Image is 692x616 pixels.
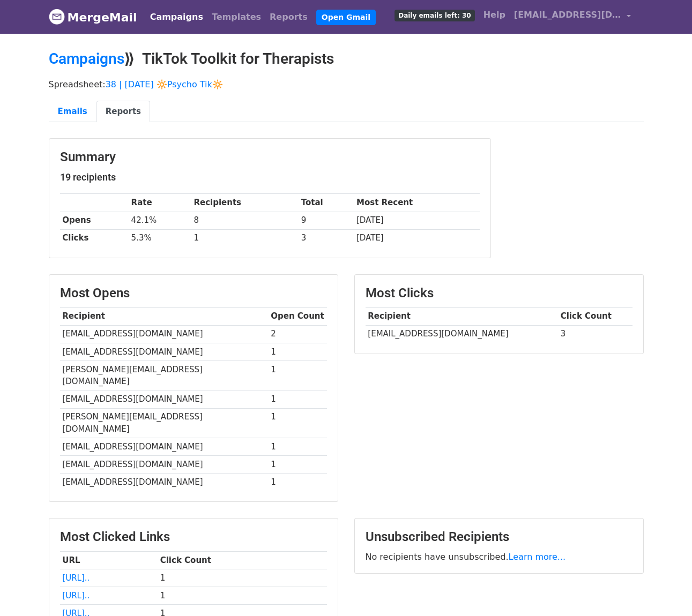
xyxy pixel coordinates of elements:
[558,307,633,325] th: Click Count
[49,50,644,68] h2: ⟫ TikTok Toolkit for Therapists
[269,438,327,456] td: 1
[60,325,269,343] td: [EMAIL_ADDRESS][DOMAIN_NAME]
[191,194,299,212] th: Recipients
[191,229,299,247] td: 1
[60,438,269,456] td: [EMAIL_ADDRESS][DOMAIN_NAME]
[269,325,327,343] td: 2
[354,229,479,247] td: [DATE]
[207,6,265,28] a: Templates
[366,551,633,562] p: No recipients have unsubscribed.
[106,79,223,89] a: 38 | [DATE] 🔆Psycho Tik🔆
[158,552,327,569] th: Click Count
[60,171,480,183] h5: 19 recipients
[49,79,644,90] p: Spreadsheet:
[96,101,150,123] a: Reports
[354,194,479,212] th: Most Recent
[62,591,90,600] a: [URL]..
[60,307,269,325] th: Recipient
[638,565,692,616] iframe: Chat Widget
[366,325,558,343] td: [EMAIL_ADDRESS][DOMAIN_NAME]
[49,50,124,67] a: Campaigns
[60,529,327,545] h3: Most Clicked Links
[60,286,327,301] h3: Most Opens
[60,212,129,229] th: Opens
[269,456,327,474] td: 1
[479,4,510,26] a: Help
[558,325,633,343] td: 3
[129,229,191,247] td: 5.3%
[49,6,137,28] a: MergeMail
[191,212,299,229] td: 8
[265,6,312,28] a: Reports
[49,9,65,25] img: MergeMail logo
[510,4,635,29] a: [EMAIL_ADDRESS][DOMAIN_NAME]
[299,212,354,229] td: 9
[316,10,376,25] a: Open Gmail
[158,587,327,605] td: 1
[60,360,269,390] td: [PERSON_NAME][EMAIL_ADDRESS][DOMAIN_NAME]
[390,4,479,26] a: Daily emails left: 30
[299,194,354,212] th: Total
[60,390,269,408] td: [EMAIL_ADDRESS][DOMAIN_NAME]
[49,101,96,123] a: Emails
[299,229,354,247] td: 3
[146,6,207,28] a: Campaigns
[366,529,633,545] h3: Unsubscribed Recipients
[509,552,566,562] a: Learn more...
[269,390,327,408] td: 1
[60,343,269,360] td: [EMAIL_ADDRESS][DOMAIN_NAME]
[366,307,558,325] th: Recipient
[158,569,327,587] td: 1
[269,360,327,390] td: 1
[62,573,90,583] a: [URL]..
[60,408,269,438] td: [PERSON_NAME][EMAIL_ADDRESS][DOMAIN_NAME]
[60,552,158,569] th: URL
[60,149,480,165] h3: Summary
[269,343,327,360] td: 1
[60,456,269,474] td: [EMAIL_ADDRESS][DOMAIN_NAME]
[129,194,191,212] th: Rate
[514,9,621,21] span: [EMAIL_ADDRESS][DOMAIN_NAME]
[269,307,327,325] th: Open Count
[366,286,633,301] h3: Most Clicks
[269,408,327,438] td: 1
[60,229,129,247] th: Clicks
[60,474,269,491] td: [EMAIL_ADDRESS][DOMAIN_NAME]
[129,212,191,229] td: 42.1%
[354,212,479,229] td: [DATE]
[395,10,474,21] span: Daily emails left: 30
[269,474,327,491] td: 1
